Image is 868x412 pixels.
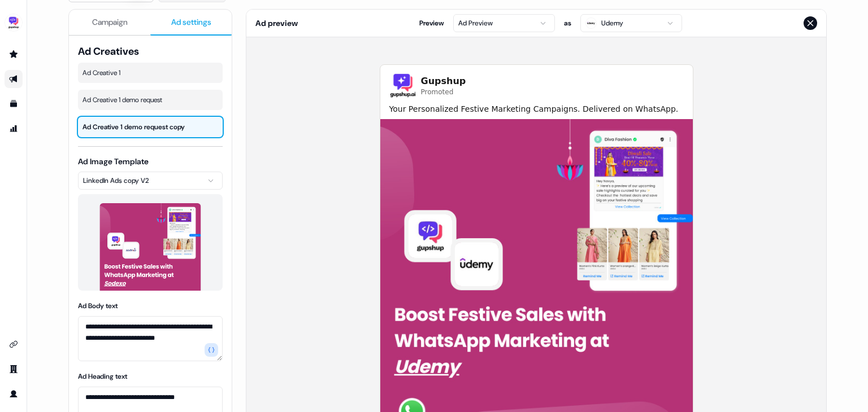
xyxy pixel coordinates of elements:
[389,103,684,115] span: Your Personalized Festive Marketing Campaigns. Delivered on WhatsApp.
[78,372,127,381] label: Ad Heading text
[5,45,23,63] a: Go to prospects
[5,120,23,138] a: Go to attribution
[83,67,218,78] span: Ad Creative 1
[421,74,466,88] span: Gupshup
[92,16,128,28] span: Campaign
[78,156,149,166] label: Ad Image Template
[5,360,23,378] a: Go to team
[421,88,466,97] span: Promoted
[5,70,23,88] a: Go to outbound experience
[564,17,571,29] span: as
[78,301,118,310] label: Ad Body text
[83,94,218,106] span: Ad Creative 1 demo request
[5,95,23,113] a: Go to templates
[255,17,298,29] span: Ad preview
[83,121,218,133] span: Ad Creative 1 demo request copy
[5,335,23,353] a: Go to integrations
[171,16,211,28] span: Ad settings
[78,45,223,58] span: Ad Creatives
[419,17,444,29] span: Preview
[5,385,23,403] a: Go to profile
[804,16,817,30] button: Close preview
